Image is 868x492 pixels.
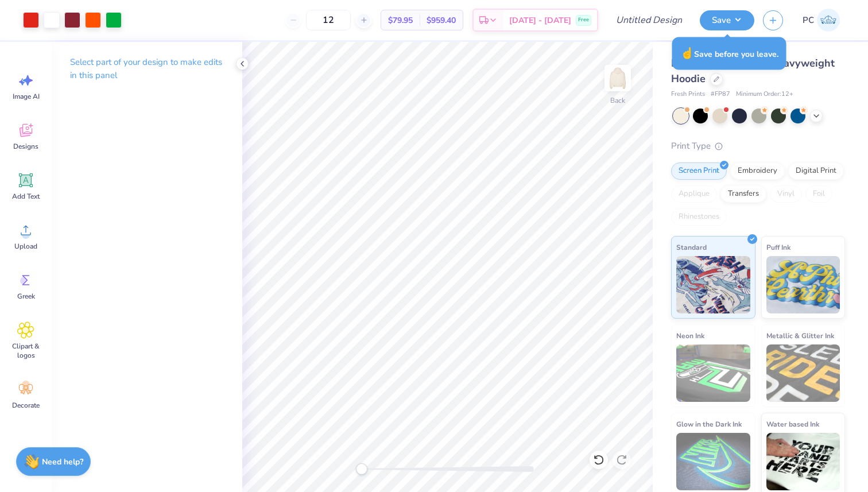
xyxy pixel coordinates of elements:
span: Image AI [13,92,40,101]
span: $959.40 [427,14,456,26]
span: Designs [13,142,38,151]
div: Save before you leave. [672,37,786,70]
img: Paeton Curl [817,9,840,32]
span: Neon Ink [676,330,704,342]
input: – – [306,10,351,30]
div: Embroidery [730,162,785,180]
div: Transfers [720,185,766,203]
span: Clipart & logos [7,342,45,360]
span: Upload [14,242,37,251]
img: Back [606,67,629,90]
span: [DATE] - [DATE] [509,14,571,26]
a: PC [797,9,845,32]
div: Back [610,95,625,106]
button: Save [700,10,754,30]
p: Select part of your design to make edits in this panel [70,56,224,82]
img: Neon Ink [676,344,750,402]
img: Metallic & Glitter Ink [766,344,840,402]
input: Untitled Design [607,9,691,32]
div: Vinyl [770,185,802,203]
div: Rhinestones [671,208,727,226]
div: Print Type [671,140,845,153]
img: Puff Ink [766,256,840,313]
span: Greek [17,292,35,301]
span: Metallic & Glitter Ink [766,330,834,342]
img: Glow in the Dark Ink [676,433,750,490]
span: Water based Ink [766,418,819,430]
span: ☝️ [680,46,694,61]
div: Digital Print [788,162,844,180]
span: Glow in the Dark Ink [676,418,742,430]
div: Accessibility label [356,463,367,475]
span: Puff Ink [766,241,790,253]
strong: Need help? [42,456,83,467]
span: Standard [676,241,707,253]
div: Applique [671,185,717,203]
div: Screen Print [671,162,727,180]
span: # FP87 [711,90,730,99]
span: Minimum Order: 12 + [736,90,793,99]
span: Add Text [12,192,40,201]
img: Standard [676,256,750,313]
span: Free [578,16,589,24]
span: Decorate [12,401,40,410]
span: $79.95 [388,14,413,26]
span: PC [803,14,814,27]
img: Water based Ink [766,433,840,490]
span: Fresh Prints [671,90,705,99]
div: Foil [805,185,832,203]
